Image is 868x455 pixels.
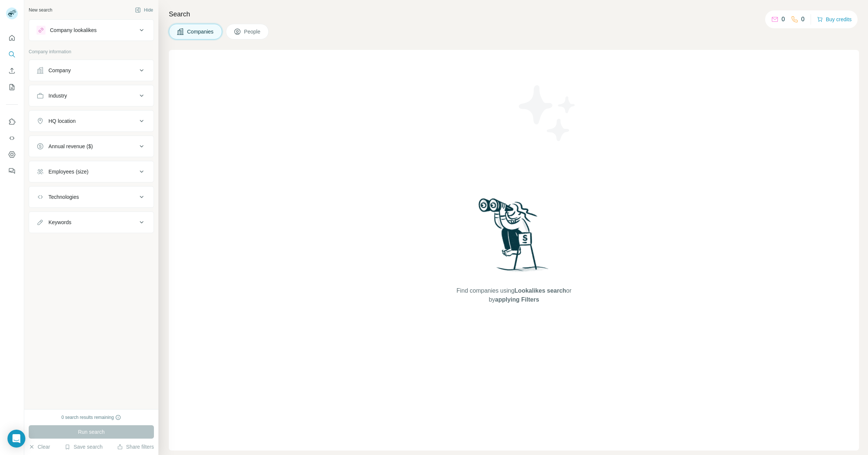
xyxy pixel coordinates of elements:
[6,80,18,94] button: My lists
[817,14,852,25] button: Buy credits
[29,7,52,13] div: New search
[6,164,18,178] button: Feedback
[29,48,154,55] p: Company information
[495,296,539,303] span: applying Filters
[29,213,154,231] button: Keywords
[244,28,261,35] span: People
[48,168,88,175] div: Employees (size)
[48,193,79,201] div: Technologies
[29,21,154,39] button: Company lookalikes
[454,286,574,304] span: Find companies using or by
[50,26,97,34] div: Company lookalikes
[48,143,93,150] div: Annual revenue ($)
[29,87,154,105] button: Industry
[7,430,25,448] div: Open Intercom Messenger
[117,443,154,451] button: Share filters
[29,188,154,206] button: Technologies
[48,92,67,99] div: Industry
[48,117,76,125] div: HQ location
[187,28,214,35] span: Companies
[29,443,50,451] button: Clear
[801,15,805,24] p: 0
[6,48,18,61] button: Search
[61,414,121,421] div: 0 search results remaining
[29,137,154,155] button: Annual revenue ($)
[6,64,18,77] button: Enrich CSV
[514,287,566,294] span: Lookalikes search
[64,443,102,451] button: Save search
[29,163,154,181] button: Employees (size)
[130,4,158,16] button: Hide
[514,80,581,147] img: Surfe Illustration - Stars
[48,219,71,226] div: Keywords
[169,9,859,19] h4: Search
[29,112,154,130] button: HQ location
[6,115,18,128] button: Use Surfe on LinkedIn
[48,67,71,74] div: Company
[782,15,785,24] p: 0
[475,196,553,279] img: Surfe Illustration - Woman searching with binoculars
[29,61,154,79] button: Company
[6,148,18,161] button: Dashboard
[6,131,18,145] button: Use Surfe API
[6,31,18,45] button: Quick start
